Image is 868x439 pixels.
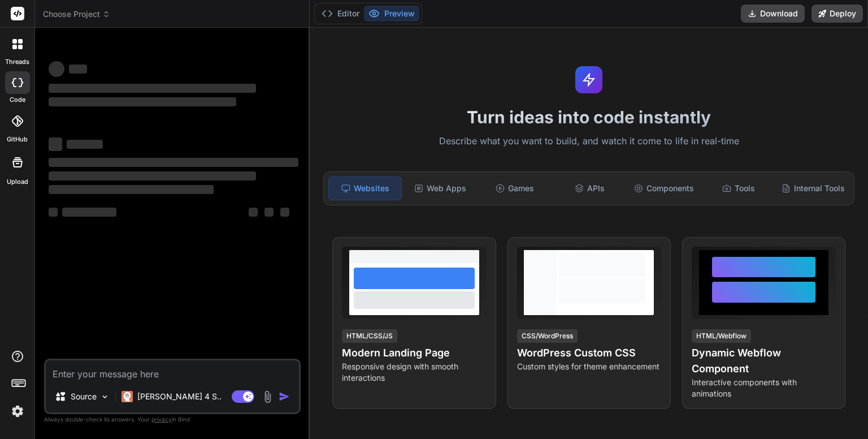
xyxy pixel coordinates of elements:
div: Internal Tools [777,177,849,200]
button: Preview [364,6,419,21]
label: GitHub [7,135,28,144]
p: Source [71,391,97,402]
p: Custom styles for theme enhancement [517,361,661,372]
span: ‌ [264,208,274,217]
span: ‌ [249,208,258,217]
p: Describe what you want to build, and watch it come to life in real-time [316,134,861,149]
span: ‌ [49,171,256,180]
h4: Dynamic Webflow Component [692,345,836,377]
div: Web Apps [404,177,476,200]
div: HTML/Webflow [692,329,751,343]
span: privacy [151,416,172,423]
p: Responsive design with smooth interactions [342,361,486,384]
span: ‌ [49,61,64,77]
h1: Turn ideas into code instantly [316,107,861,127]
div: HTML/CSS/JS [342,329,397,343]
img: Pick Models [100,392,110,402]
label: Upload [7,177,28,187]
img: Claude 4 Sonnet [121,391,133,402]
div: Games [479,177,551,200]
img: settings [8,402,27,421]
p: [PERSON_NAME] 4 S.. [137,391,222,402]
span: ‌ [49,97,236,106]
div: CSS/WordPress [517,329,578,343]
span: ‌ [69,64,87,74]
button: Deploy [811,5,863,23]
button: Editor [317,6,364,21]
img: attachment [261,390,274,403]
div: APIs [553,177,626,200]
div: Tools [702,177,775,200]
label: code [10,95,25,105]
span: ‌ [49,137,62,151]
span: ‌ [49,208,58,217]
div: Websites [328,177,402,200]
div: Components [628,177,700,200]
h4: WordPress Custom CSS [517,345,661,361]
span: Choose Project [43,8,110,20]
span: ‌ [49,185,214,194]
span: ‌ [67,140,103,149]
span: ‌ [62,208,116,217]
h4: Modern Landing Page [342,345,486,361]
img: icon [279,391,290,402]
span: ‌ [49,84,256,93]
p: Interactive components with animations [692,377,836,399]
span: ‌ [280,208,289,217]
p: Always double-check its answers. Your in Bind [44,414,301,425]
label: threads [5,57,29,67]
button: Download [741,5,805,23]
span: ‌ [49,158,298,167]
